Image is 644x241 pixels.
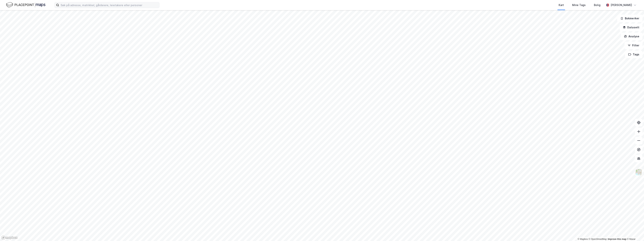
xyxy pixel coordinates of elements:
button: Analyse [621,33,642,40]
div: [PERSON_NAME] [611,3,632,7]
div: Kart [559,3,564,7]
a: Mapbox [578,238,588,240]
button: Bokmerker [617,15,642,22]
iframe: Chat Widget [625,223,644,241]
input: Søk på adresse, matrikkel, gårdeiere, leietakere eller personer [59,2,159,8]
img: logo.f888ab2527a4732fd821a326f86c7f29.svg [6,2,45,8]
button: Filter [624,42,642,49]
a: Mapbox homepage [1,236,18,240]
button: Datasett [620,24,642,31]
a: Improve this map [608,238,626,240]
a: OpenStreetMap [589,238,607,240]
button: Tags [625,51,642,58]
div: Kontrollprogram for chat [625,223,644,241]
div: Bolig [594,3,600,7]
img: Z [635,169,642,176]
div: Mine Tags [572,3,586,7]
